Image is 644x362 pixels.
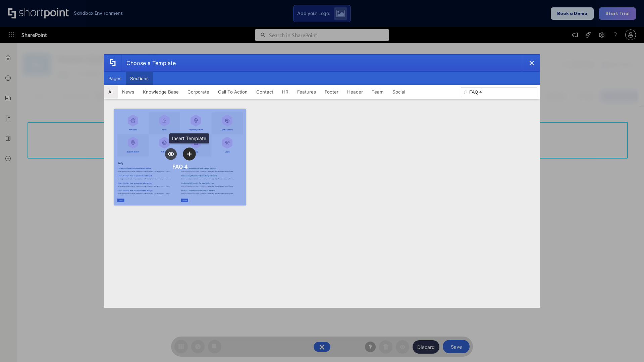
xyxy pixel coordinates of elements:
button: Social [388,85,410,99]
button: Sections [126,72,153,85]
button: Knowledge Base [139,85,183,99]
button: Team [367,85,388,99]
div: Choose a Template [121,55,176,71]
button: Corporate [183,85,214,99]
input: Search [461,87,537,97]
button: Pages [104,72,126,85]
button: Features [293,85,320,99]
div: FAQ 4 [172,163,188,170]
button: Footer [320,85,343,99]
button: Call To Action [214,85,252,99]
button: All [104,85,118,99]
button: HR [278,85,293,99]
button: Header [343,85,367,99]
iframe: Chat Widget [610,330,644,362]
button: News [118,85,139,99]
div: template selector [104,54,540,308]
button: Contact [252,85,278,99]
